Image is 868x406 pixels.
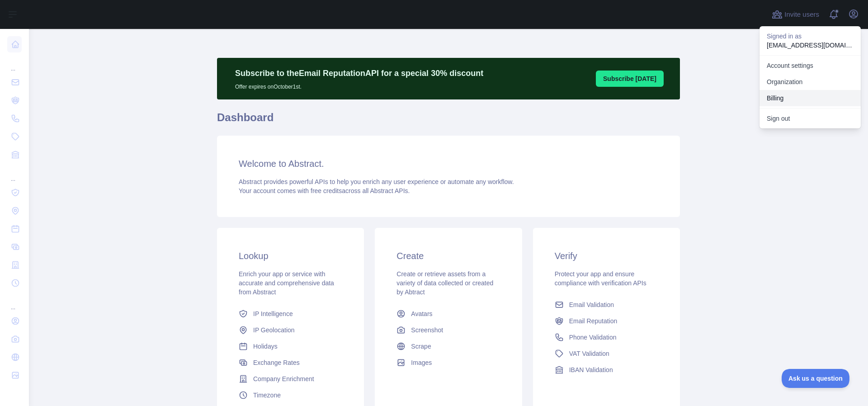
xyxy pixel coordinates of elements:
span: IP Intelligence [253,309,293,318]
span: Timezone [253,391,281,400]
h3: Lookup [239,250,342,262]
button: Sign out [759,110,861,127]
span: IBAN Validation [569,365,613,374]
p: Signed in as [767,32,854,41]
span: Company Enrichment [253,374,314,383]
a: IP Geolocation [235,322,346,338]
a: Company Enrichment [235,371,346,387]
h3: Welcome to Abstract. [239,157,658,170]
button: Subscribe [DATE] [596,71,664,87]
a: Screenshot [393,322,504,338]
span: Abstract provides powerful APIs to help you enrich any user experience or automate any workflow. [239,178,514,185]
span: Invite users [784,9,819,20]
a: Organization [759,74,861,90]
span: Create or retrieve assets from a variety of data collected or created by Abtract [396,270,493,296]
span: VAT Validation [569,349,609,358]
button: Billing [759,90,861,106]
a: Avatars [393,306,504,322]
span: Enrich your app or service with accurate and comprehensive data from Abstract [239,270,334,296]
span: Email Validation [569,300,614,309]
h3: Create [396,250,500,262]
span: IP Geolocation [253,326,295,335]
div: ... [7,54,22,72]
a: Phone Validation [551,329,662,345]
iframe: Toggle Customer Support [782,369,850,388]
h3: Verify [555,250,658,262]
span: free credits [311,187,342,194]
span: Screenshot [411,326,443,335]
h1: Dashboard [217,110,680,132]
a: Scrape [393,338,504,354]
span: Avatars [411,309,432,318]
span: Phone Validation [569,333,617,342]
span: Scrape [411,342,431,351]
span: Protect your app and ensure compliance with verification APIs [555,270,646,287]
a: Holidays [235,338,346,354]
a: Timezone [235,387,346,403]
a: Account settings [759,57,861,74]
p: Subscribe to the Email Reputation API for a special 30 % discount [235,67,483,80]
button: Invite users [770,7,821,22]
a: Exchange Rates [235,354,346,371]
span: Exchange Rates [253,358,300,367]
div: ... [7,293,22,311]
a: Email Validation [551,297,662,313]
a: IBAN Validation [551,362,662,378]
div: ... [7,165,22,183]
span: Images [411,358,432,367]
span: Email Reputation [569,316,618,326]
span: Holidays [253,342,278,351]
p: [EMAIL_ADDRESS][DOMAIN_NAME] [767,41,854,50]
a: IP Intelligence [235,306,346,322]
a: VAT Validation [551,345,662,362]
a: Email Reputation [551,313,662,329]
p: Offer expires on October 1st. [235,80,483,90]
span: Your account comes with across all Abstract APIs. [239,187,410,194]
a: Images [393,354,504,371]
